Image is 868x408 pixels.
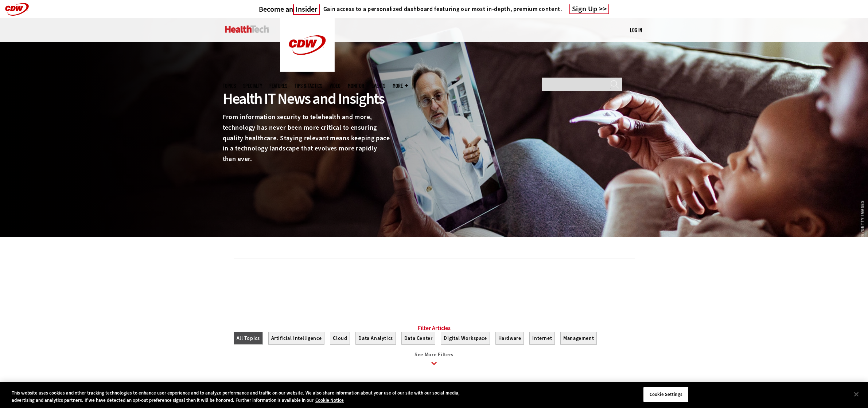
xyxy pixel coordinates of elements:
a: Events [371,83,385,89]
a: Sign Up [569,4,610,14]
a: More information about your privacy [315,397,344,403]
iframe: advertisement [301,270,567,303]
img: Home [225,25,269,33]
a: MonITor [348,83,364,89]
span: More [393,83,408,89]
button: Management [560,332,597,345]
a: Filter Articles [418,325,451,332]
button: Data Analytics [355,332,396,345]
button: Cookie Settings [643,387,689,402]
h3: Become an [259,5,320,14]
span: Insider [293,4,320,15]
span: Specialty [243,83,262,89]
div: Health IT News and Insights [223,89,392,109]
button: Digital Workspace [441,332,490,345]
button: Data Center [401,332,436,345]
a: Become anInsider [259,5,320,14]
img: Home [280,18,335,72]
h4: Gain access to a personalized dashboard featuring our most in-depth, premium content. [323,5,562,13]
button: Hardware [495,332,524,345]
a: See More Filters [234,352,635,372]
a: Video [330,83,340,89]
a: Tips & Tactics [295,83,322,89]
span: See More Filters [414,351,454,358]
button: Artificial Intelligence [268,332,325,345]
a: Gain access to a personalized dashboard featuring our most in-depth, premium content. [320,5,562,13]
a: Log in [630,27,642,33]
div: User menu [630,26,642,34]
div: This website uses cookies and other tracking technologies to enhance user experience and to analy... [12,389,478,404]
button: All Topics [234,332,263,345]
a: CDW [280,66,335,74]
button: Cloud [330,332,350,345]
p: From information security to telehealth and more, technology has never been more critical to ensu... [223,112,392,164]
button: Close [848,386,864,402]
a: Features [269,83,287,89]
button: Internet [529,332,555,345]
span: Topics [223,83,236,89]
